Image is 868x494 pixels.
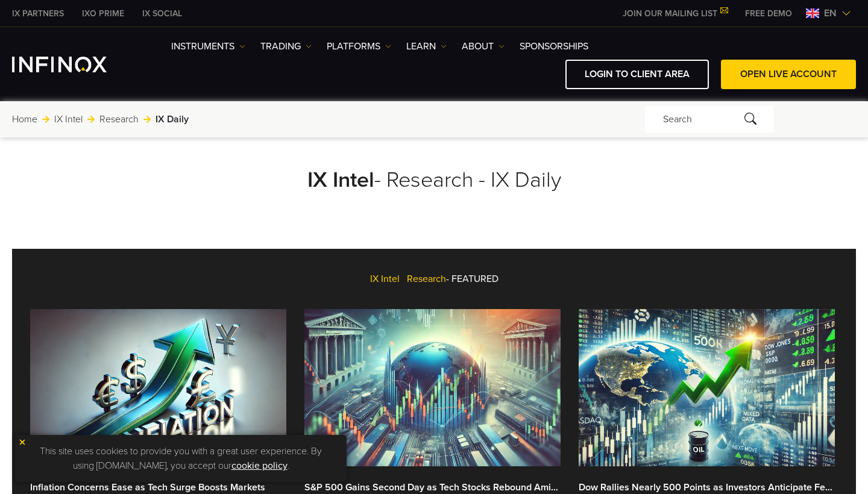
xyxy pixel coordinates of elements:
[565,60,709,89] a: LOGIN TO CLIENT AREA
[73,7,133,20] a: INFINOX
[721,60,856,89] a: OPEN LIVE ACCOUNT
[307,167,561,193] a: IX Intel- Research - IX Daily
[171,39,245,54] a: Instruments
[143,116,151,123] img: arrow-right
[736,7,801,20] a: INFINOX MENU
[520,39,588,54] a: SPONSORSHIPS
[156,112,189,127] span: IX Daily
[406,39,447,54] a: Learn
[99,112,139,127] a: Research
[18,438,27,446] img: yellow close icon
[327,39,391,54] a: PLATFORMS
[133,7,191,20] a: INFINOX
[231,460,288,472] a: cookie policy
[614,8,736,19] a: JOIN OUR MAILING LIST
[260,39,312,54] a: TRADING
[462,39,505,54] a: ABOUT
[446,273,449,285] span: -
[21,441,341,476] p: This site uses cookies to provide you with a great user experience. By using [DOMAIN_NAME], you a...
[87,116,95,123] img: arrow-right
[451,273,498,285] span: FEATURED
[645,106,774,133] div: Search
[30,260,838,298] div: IX Intel Research
[819,6,841,20] span: en
[42,116,49,123] img: arrow-right
[307,167,374,193] strong: IX Intel
[12,112,37,127] a: Home
[54,112,83,127] a: IX Intel
[3,7,73,20] a: INFINOX
[12,57,135,72] a: INFINOX Logo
